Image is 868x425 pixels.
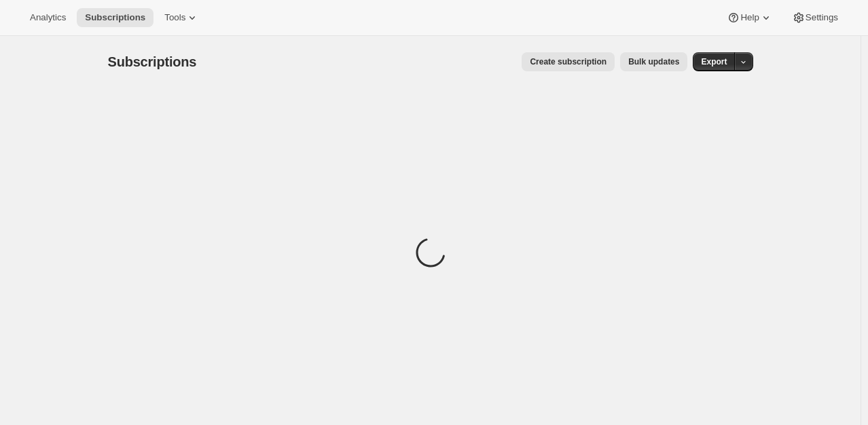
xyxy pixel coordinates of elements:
span: Subscriptions [108,54,197,69]
span: Bulk updates [628,56,679,67]
span: Subscriptions [85,12,145,23]
span: Tools [164,12,185,23]
button: Help [719,8,780,27]
span: Settings [806,12,838,23]
button: Analytics [22,8,74,27]
button: Subscriptions [77,8,153,27]
button: Create subscription [522,52,615,71]
button: Settings [784,8,846,27]
span: Create subscription [530,56,607,67]
button: Bulk updates [620,52,687,71]
span: Help [740,12,759,23]
span: Analytics [30,12,66,23]
span: Export [701,56,727,67]
button: Tools [156,8,207,27]
button: Export [693,52,735,71]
